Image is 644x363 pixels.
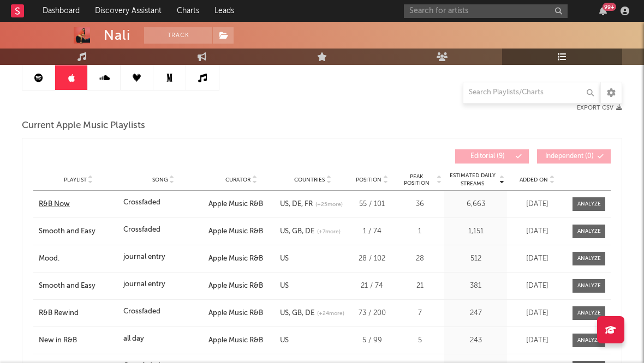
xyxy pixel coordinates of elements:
span: (+ 24 more) [317,310,344,318]
a: US [280,228,289,235]
div: 6,663 [447,199,504,210]
div: [DATE] [510,253,564,264]
div: Crossfaded [123,197,160,208]
div: 99 + [603,3,616,11]
div: [DATE] [510,199,564,210]
div: all day [123,334,144,344]
div: 21 / 74 [351,281,392,292]
a: DE [302,310,314,317]
span: Playlist [64,177,87,183]
button: 99+ [599,7,607,15]
span: Song [152,177,168,183]
span: Peak Position [398,173,435,186]
div: 1 [398,226,442,237]
button: Independent(0) [537,149,611,164]
button: Track [144,27,212,44]
div: 55 / 101 [351,199,392,210]
div: 1 / 74 [351,226,392,237]
div: 5 / 99 [351,335,392,346]
div: 512 [447,253,504,264]
a: Apple Music R&B [208,201,263,208]
a: GB [289,310,302,317]
a: R&B Rewind [39,308,118,319]
a: Smooth and Easy [39,281,118,292]
span: Editorial ( 9 ) [462,153,512,160]
div: 243 [447,335,504,346]
div: 381 [447,281,504,292]
button: Editorial(9) [455,149,529,164]
a: R&B Now [39,199,118,210]
a: DE [289,201,301,208]
div: Crossfaded [123,306,160,317]
a: Apple Music R&B [208,228,263,235]
a: New in R&B [39,335,118,346]
span: Added On [520,177,548,183]
div: 73 / 200 [351,308,392,319]
span: Countries [294,177,325,183]
span: (+ 7 more) [317,228,341,236]
a: FR [301,201,313,208]
a: Mood. [39,253,118,264]
a: Smooth and Easy [39,226,118,237]
div: 5 [398,335,442,346]
div: 28 / 102 [351,253,392,264]
div: Nali [104,27,130,44]
input: Search for artists [404,4,568,18]
div: [DATE] [510,308,564,319]
div: 21 [398,281,442,292]
a: GB [289,228,302,235]
span: (+ 25 more) [315,201,343,209]
div: Crossfaded [123,225,160,235]
span: Estimated Daily Streams [447,172,498,188]
span: Position [356,177,381,183]
a: US [280,310,289,317]
a: US [280,201,289,208]
span: Independent ( 0 ) [544,153,594,160]
div: journal entry [123,252,165,263]
div: 28 [398,253,442,264]
span: Curator [225,177,251,183]
a: US [280,282,289,289]
a: Apple Music R&B [208,282,263,289]
div: 247 [447,308,504,319]
div: 7 [398,308,442,319]
a: US [280,337,289,344]
div: [DATE] [510,281,564,292]
span: Current Apple Music Playlists [22,119,145,132]
a: Apple Music R&B [208,337,263,344]
button: Export CSV [577,105,622,111]
a: Apple Music R&B [208,255,263,262]
a: Apple Music R&B [208,310,263,317]
div: 36 [398,199,442,210]
div: 1,151 [447,226,504,237]
a: US [280,255,289,262]
div: journal entry [123,279,165,290]
input: Search Playlists/Charts [463,82,599,104]
div: [DATE] [510,335,564,346]
div: [DATE] [510,226,564,237]
a: DE [302,228,314,235]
